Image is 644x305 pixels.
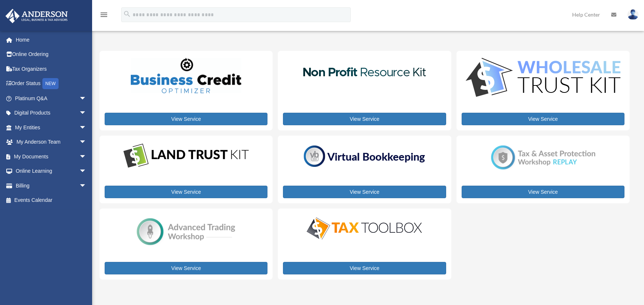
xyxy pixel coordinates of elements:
span: arrow_drop_down [79,135,94,150]
span: arrow_drop_down [79,106,94,121]
span: arrow_drop_down [79,178,94,193]
a: View Service [105,262,267,274]
a: My Anderson Teamarrow_drop_down [5,135,98,150]
a: Online Learningarrow_drop_down [5,164,98,179]
i: menu [99,10,108,19]
img: Anderson Advisors Platinum Portal [3,9,70,23]
a: View Service [462,113,624,125]
a: Digital Productsarrow_drop_down [5,106,94,120]
i: search [123,10,131,18]
a: View Service [462,186,624,198]
img: User Pic [627,9,638,20]
a: My Entitiesarrow_drop_down [5,120,98,135]
span: arrow_drop_down [79,91,94,106]
a: Home [5,32,98,47]
a: Online Ordering [5,47,98,62]
span: arrow_drop_down [79,149,94,164]
a: Billingarrow_drop_down [5,178,98,193]
a: View Service [283,113,446,125]
span: arrow_drop_down [79,120,94,135]
a: View Service [105,186,267,198]
a: Tax Organizers [5,62,98,76]
a: Order StatusNEW [5,76,98,91]
span: arrow_drop_down [79,164,94,179]
a: View Service [283,262,446,274]
a: My Documentsarrow_drop_down [5,149,98,164]
a: Events Calendar [5,193,98,208]
a: Platinum Q&Aarrow_drop_down [5,91,98,106]
a: View Service [283,186,446,198]
div: NEW [42,78,59,89]
a: menu [99,13,108,19]
a: View Service [105,113,267,125]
